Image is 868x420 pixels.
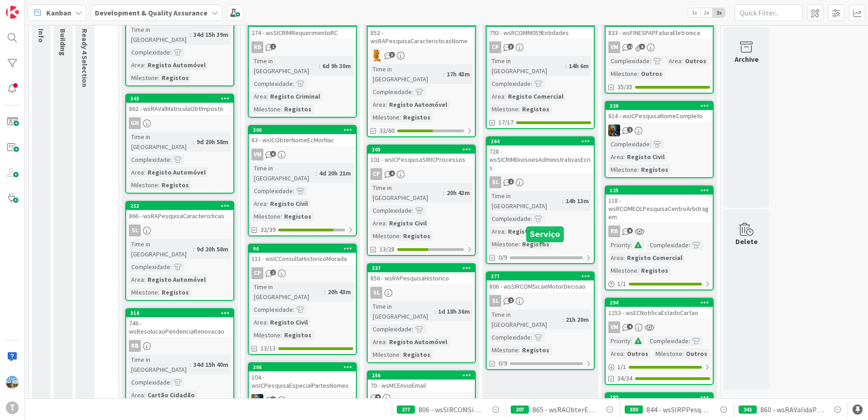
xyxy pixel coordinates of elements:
[684,349,710,359] div: Outros
[639,265,671,275] div: Registos
[261,344,276,353] span: 13/13
[126,340,233,352] div: RB
[368,19,475,47] div: 333852 - wsRAPesquisaCaracteristicasNome
[144,167,145,177] span: :
[129,275,144,285] div: Area
[252,186,293,196] div: Complexidade
[608,336,631,346] div: Priority
[605,18,714,94] a: 323833 - wsFINESPAPFaturaEletronicaVMComplexidade:Area:OutrosMilestone:Outros35/35
[368,168,475,180] div: CP
[606,186,713,195] div: 125
[266,199,268,209] span: :
[610,103,713,109] div: 320
[261,225,276,235] span: 32/39
[129,25,190,45] div: Time in [GEOGRAPHIC_DATA]
[194,244,231,254] div: 9d 20h 58m
[270,44,276,50] span: 1
[126,95,233,103] div: 343
[487,272,594,292] div: 277806 - wsSIRCOMSicaeMotorDecisao
[129,155,170,165] div: Complexidade
[498,359,507,368] span: 0/9
[293,186,294,196] span: :
[249,41,356,53] div: RB
[270,270,276,275] span: 2
[368,154,475,165] div: 101 - wsICPesquisaSIRICProcessos
[489,332,531,342] div: Complexidade
[562,196,563,206] span: :
[487,137,594,174] div: 264728 - wsSICRIMDivisoesAdministrativasEcris
[170,155,172,165] span: :
[608,152,623,162] div: Area
[508,179,514,185] span: 2
[248,18,357,118] a: 149274 - wsSICRIMRequerimentoRCRBTime in [GEOGRAPHIC_DATA]:6d 9h 30mComplexidade:Area:Registo Cri...
[489,239,518,249] div: Milestone
[627,228,633,234] span: 8
[563,315,591,325] div: 21h 20m
[608,265,637,275] div: Milestone
[282,104,314,114] div: Registos
[170,262,172,272] span: :
[370,64,443,84] div: Time in [GEOGRAPHIC_DATA]
[282,330,314,340] div: Registos
[487,280,594,292] div: 806 - wsSIRCOMSicaeMotorDecisao
[606,19,713,39] div: 323833 - wsFINESPAPFaturaEletronica
[387,100,449,110] div: Registo Automóvel
[625,253,685,263] div: Registo Comercial
[623,253,625,263] span: :
[129,180,158,190] div: Milestone
[252,149,263,160] div: VM
[385,337,387,347] span: :
[370,50,382,61] img: RL
[387,218,429,228] div: Registo Civil
[608,321,620,333] div: VM
[606,27,713,39] div: 833 - wsFINESPAPFaturaEletronica
[368,272,475,284] div: 856 - wsRAPesquisaHistorico
[689,336,690,346] span: :
[370,350,399,360] div: Milestone
[380,126,395,135] span: 32/60
[518,345,520,355] span: :
[372,146,475,153] div: 305
[252,330,281,340] div: Milestone
[282,211,314,221] div: Registos
[129,340,141,352] div: RB
[412,87,413,97] span: :
[129,60,144,70] div: Area
[370,287,382,299] div: SL
[681,56,683,66] span: :
[399,231,401,241] span: :
[252,199,266,209] div: Area
[489,191,562,211] div: Time in [GEOGRAPHIC_DATA]
[653,349,682,359] div: Milestone
[129,73,158,83] div: Milestone
[126,202,233,222] div: 252866 - wsRAPesquisaCaracteristicas
[489,104,518,114] div: Milestone
[249,19,356,39] div: 149274 - wsSICRIMRequerimentoRC
[487,145,594,174] div: 728 - wsSICRIMDivisoesAdministrativasEcris
[145,60,208,70] div: Registo Automóvel
[735,5,803,21] input: Quick Filter...
[399,112,401,122] span: :
[608,349,623,359] div: Area
[412,205,413,215] span: :
[682,349,684,359] span: :
[606,195,713,223] div: 118 - wsRCOMEOLPesquisaCentroArbitragem
[487,176,594,188] div: SL
[608,125,620,136] img: JC
[46,7,71,18] span: Kanban
[129,262,170,272] div: Complexidade
[268,317,310,327] div: Registo Civil
[489,214,531,224] div: Complexidade
[370,205,412,215] div: Complexidade
[508,297,514,303] span: 2
[158,180,159,190] span: :
[252,211,281,221] div: Milestone
[639,69,665,79] div: Outros
[125,308,234,416] a: 314746 - wsResolucaoPendenciaRenovacaoRBTime in [GEOGRAPHIC_DATA]:34d 15h 40mComplexidade:Area:Ca...
[129,117,141,129] div: GN
[368,145,475,165] div: 305101 - wsICPesquisaSIRICProcessos
[489,56,565,76] div: Time in [GEOGRAPHIC_DATA]
[504,226,506,236] span: :
[518,104,520,114] span: :
[367,145,476,256] a: 305101 - wsICPesquisaSIRICProcessosCPTime in [GEOGRAPHIC_DATA]:20h 43mComplexidade:Area:Registo C...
